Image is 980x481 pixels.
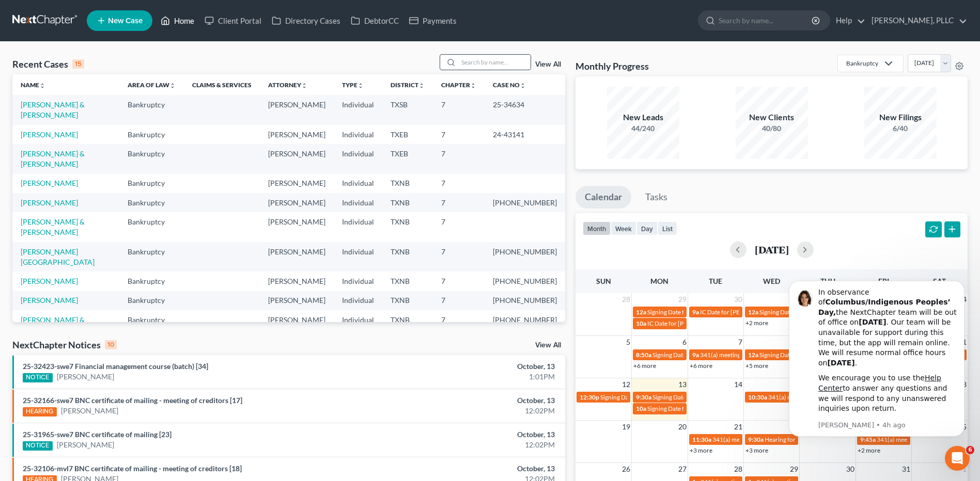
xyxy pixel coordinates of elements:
td: Bankruptcy [119,174,184,193]
div: 15 [72,59,84,69]
span: 341(a) meeting for [PERSON_NAME] [PERSON_NAME] [768,393,917,401]
td: [PHONE_NUMBER] [485,271,565,291]
span: 7 [737,336,743,348]
h3: Monthly Progress [575,60,649,72]
td: Individual [334,291,382,310]
a: [PERSON_NAME] [21,277,78,285]
td: [PERSON_NAME] [260,310,334,340]
a: +3 more [690,446,712,454]
div: NOTICE [23,441,53,451]
a: Case Nounfold_more [493,81,526,89]
input: Search by name... [719,11,813,30]
span: 10a [636,405,646,412]
div: 40/80 [736,123,808,134]
span: 13 [677,378,688,391]
td: Bankruptcy [119,193,184,212]
td: [PHONE_NUMBER] [485,291,565,310]
span: Thu [820,277,835,285]
h2: [DATE] [755,244,789,255]
a: [PERSON_NAME] [57,440,114,450]
td: Bankruptcy [119,271,184,291]
div: 12:02PM [384,406,555,416]
td: [PERSON_NAME] [260,291,334,310]
td: [PERSON_NAME] [260,95,334,124]
a: Districtunfold_more [391,81,425,89]
a: +5 more [745,362,768,370]
span: Hearing for [PERSON_NAME] [765,436,845,443]
td: TXSB [382,95,433,124]
div: NextChapter Notices [12,339,117,351]
td: [PHONE_NUMBER] [485,193,565,212]
i: unfold_more [418,83,425,89]
a: [PERSON_NAME][GEOGRAPHIC_DATA] [21,247,95,266]
a: Help [831,11,865,30]
span: 9a [692,351,699,359]
td: [PHONE_NUMBER] [485,310,565,340]
td: 7 [433,271,485,291]
span: 28 [621,293,631,306]
td: 24-43141 [485,125,565,144]
a: [PERSON_NAME] & [PERSON_NAME] [21,217,85,236]
td: Individual [334,242,382,271]
span: 27 [677,463,688,475]
a: Chapterunfold_more [441,81,476,89]
a: [PERSON_NAME] & [PERSON_NAME] [21,315,85,334]
div: New Clients [736,111,808,123]
td: 7 [433,310,485,340]
span: Mon [650,277,668,285]
i: unfold_more [301,83,307,89]
td: Bankruptcy [119,125,184,144]
td: Bankruptcy [119,291,184,310]
a: [PERSON_NAME] & [PERSON_NAME] [21,149,85,168]
span: Signing Date for [PERSON_NAME] [647,308,740,316]
a: [PERSON_NAME] [57,372,114,382]
a: 25-31965-swe7 BNC certificate of mailing [23] [23,430,172,439]
td: Bankruptcy [119,212,184,242]
td: TXNB [382,193,433,212]
button: month [583,221,611,235]
div: 1:01PM [384,372,555,382]
span: 29 [677,293,688,306]
span: 9a [692,308,699,316]
td: Bankruptcy [119,310,184,340]
button: list [658,221,677,235]
div: New Leads [607,111,679,123]
td: 7 [433,212,485,242]
i: unfold_more [470,83,476,89]
a: [PERSON_NAME] [21,179,78,187]
td: 25-34634 [485,95,565,124]
a: Area of Lawunfold_more [128,81,176,89]
span: IC Date for [PERSON_NAME] [647,319,726,327]
td: TXNB [382,291,433,310]
span: 14 [733,378,743,391]
span: 12a [748,308,758,316]
div: Recent Cases [12,58,84,70]
a: Payments [404,11,462,30]
span: 10:30a [748,393,767,401]
div: 12:02PM [384,440,555,450]
div: October, 13 [384,361,555,372]
span: Wed [763,277,780,285]
a: +2 more [745,319,768,327]
a: 25-32166-swe7 BNC certificate of mailing - meeting of creditors [17] [23,396,242,405]
td: Bankruptcy [119,95,184,124]
div: 6/40 [864,123,937,134]
a: Attorneyunfold_more [268,81,307,89]
td: 7 [433,193,485,212]
span: 21 [733,421,743,433]
span: Signing Date for [PERSON_NAME] [652,351,745,359]
div: 44/240 [607,123,679,134]
td: Bankruptcy [119,242,184,271]
td: [PERSON_NAME] [260,242,334,271]
span: 26 [621,463,631,475]
a: +6 more [633,362,656,370]
iframe: Intercom live chat [945,446,970,471]
th: Claims & Services [184,74,260,95]
td: Individual [334,144,382,173]
a: Tasks [636,186,677,209]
